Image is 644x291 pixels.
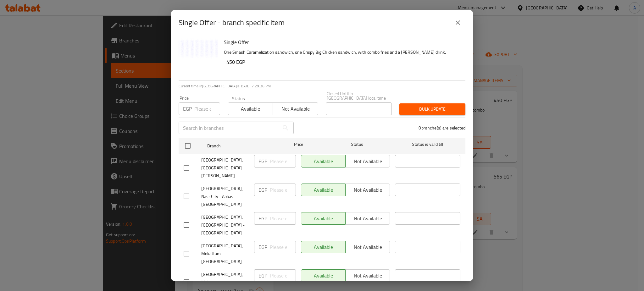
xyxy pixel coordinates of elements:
[258,215,267,222] p: EGP
[450,15,465,30] button: close
[179,18,285,28] h2: Single Offer - branch specific item
[270,241,296,253] input: Please enter price
[224,38,460,47] h6: Single Offer
[224,48,460,56] p: One Smash Caramelization sandwich, one Crispy Big Chicken sandwich, with combo fries and a [PERSO...
[179,83,465,89] p: Current time in [GEOGRAPHIC_DATA] is [DATE] 7:29:36 PM
[395,140,460,148] span: Status is valid till
[179,122,279,134] input: Search in branches
[226,58,460,66] h6: 450 EGP
[258,272,267,279] p: EGP
[207,142,273,150] span: Branch
[325,140,390,148] span: Status
[270,184,296,196] input: Please enter price
[270,155,296,167] input: Please enter price
[258,186,267,194] p: EGP
[179,38,219,78] img: Single Offer
[273,102,318,115] button: Not available
[194,102,220,115] input: Please enter price
[201,156,249,180] span: [GEOGRAPHIC_DATA], [GEOGRAPHIC_DATA][PERSON_NAME]
[183,105,192,113] p: EGP
[399,103,465,115] button: Bulk update
[270,269,296,282] input: Please enter price
[258,243,267,251] p: EGP
[201,242,249,266] span: [GEOGRAPHIC_DATA], Mokattam - [GEOGRAPHIC_DATA]
[230,104,270,113] span: Available
[201,185,249,208] span: [GEOGRAPHIC_DATA], Nasr City - Abbas [GEOGRAPHIC_DATA]
[228,102,273,115] button: Available
[419,125,465,131] p: 0 branche(s) are selected
[278,140,319,148] span: Price
[258,157,267,165] p: EGP
[270,212,296,225] input: Please enter price
[275,104,315,113] span: Not available
[404,105,460,113] span: Bulk update
[201,213,249,237] span: [GEOGRAPHIC_DATA], [GEOGRAPHIC_DATA] - [GEOGRAPHIC_DATA]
